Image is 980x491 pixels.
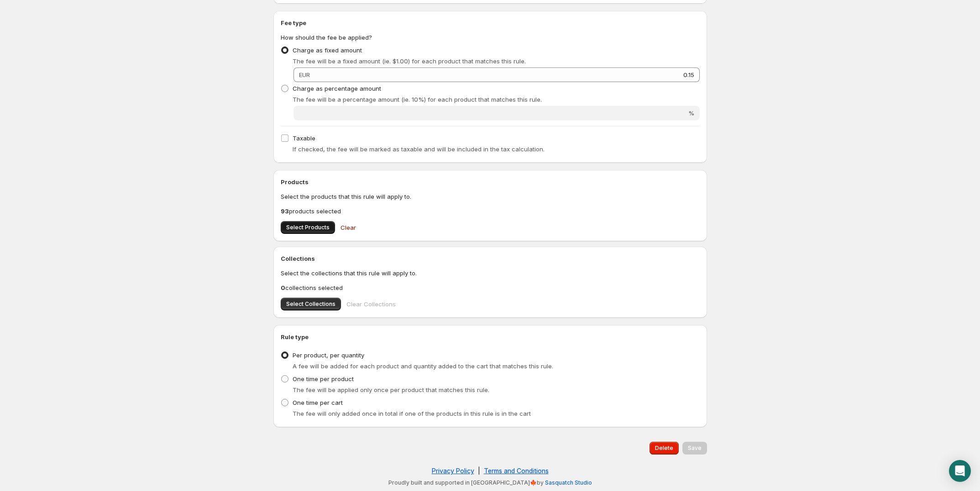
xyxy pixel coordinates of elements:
span: If checked, the fee will be marked as taxable and will be included in the tax calculation. [293,145,545,153]
a: Privacy Policy [432,467,474,475]
span: Charge as fixed amount [293,47,362,54]
span: | [478,467,480,475]
span: Charge as percentage amount [293,85,381,92]
button: Select Collections [281,298,341,310]
span: The fee will be applied only once per product that matches this rule. [293,386,489,393]
span: The fee will be a fixed amount (ie. $1.00) for each product that matches this rule. [293,57,526,65]
span: One time per cart [293,399,343,406]
span: Clear [341,223,356,232]
button: Clear [335,218,362,237]
span: Delete [655,444,673,452]
p: Proudly built and supported in [GEOGRAPHIC_DATA]🍁by [278,479,702,486]
h2: Fee type [281,18,700,27]
div: Open Intercom Messenger [949,460,971,482]
p: collections selected [281,283,700,292]
p: Select the collections that this rule will apply to. [281,269,700,278]
a: Terms and Conditions [484,467,549,475]
span: Select Products [286,224,330,231]
span: Per product, per quantity [293,351,364,359]
span: One time per product [293,375,354,382]
button: Delete [650,442,679,455]
h2: Rule type [281,332,700,341]
span: How should the fee be applied? [281,34,372,41]
h2: Collections [281,254,700,263]
span: % [688,109,694,117]
p: Select the products that this rule will apply to. [281,192,700,201]
span: EUR [299,71,310,78]
span: A fee will be added for each product and quantity added to the cart that matches this rule. [293,362,553,370]
b: 93 [281,207,289,215]
p: products selected [281,207,700,216]
button: Select Products [281,221,335,234]
b: 0 [281,284,285,291]
span: Select Collections [286,300,335,308]
span: The fee will only added once in total if one of the products in this rule is in the cart [293,410,531,417]
p: The fee will be a percentage amount (ie. 10%) for each product that matches this rule. [293,95,700,104]
h2: Products [281,177,700,186]
a: Sasquatch Studio [545,479,592,486]
span: Taxable [293,134,315,142]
